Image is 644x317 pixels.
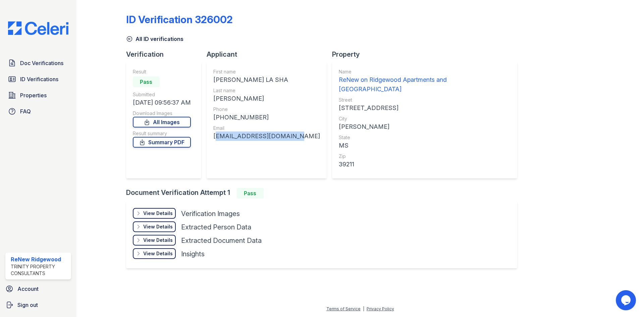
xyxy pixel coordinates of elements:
[17,301,38,309] span: Sign out
[5,72,71,86] a: ID Verifications
[143,223,173,230] div: View Details
[339,97,511,103] div: Street
[143,237,173,244] div: View Details
[181,249,205,259] div: Insights
[5,89,71,102] a: Properties
[339,103,511,113] div: [STREET_ADDRESS]
[126,50,207,59] div: Verification
[213,113,320,122] div: [PHONE_NUMBER]
[20,91,47,99] span: Properties
[5,56,71,70] a: Doc Verifications
[213,68,320,75] div: First name
[20,107,31,115] span: FAQ
[339,134,511,141] div: State
[181,222,251,232] div: Extracted Person Data
[126,35,183,43] a: All ID verifications
[326,306,361,311] a: Terms of Service
[367,306,394,311] a: Privacy Policy
[133,137,191,148] a: Summary PDF
[339,68,511,75] div: Name
[133,130,191,137] div: Result summary
[339,141,511,150] div: MS
[3,298,74,312] a: Sign out
[339,115,511,122] div: City
[5,105,71,118] a: FAQ
[339,153,511,160] div: Zip
[339,68,511,94] a: Name ReNew on Ridgewood Apartments and [GEOGRAPHIC_DATA]
[213,87,320,94] div: Last name
[133,117,191,127] a: All Images
[133,91,191,98] div: Submitted
[237,188,264,199] div: Pass
[133,110,191,117] div: Download Images
[11,255,68,263] div: ReNew Ridgewood
[133,98,191,107] div: [DATE] 09:56:37 AM
[339,160,511,169] div: 39211
[339,122,511,131] div: [PERSON_NAME]
[3,282,74,296] a: Account
[3,21,74,35] img: CE_Logo_Blue-a8612792a0a2168367f1c8372b55b34899dd931a85d93a1a3d3e32e68fde9ad4.png
[126,188,523,199] div: Document Verification Attempt 1
[126,13,233,25] div: ID Verification 326002
[133,68,191,75] div: Result
[181,209,240,218] div: Verification Images
[213,75,320,85] div: [PERSON_NAME] LA SHA
[20,59,63,67] span: Doc Verifications
[363,306,364,311] div: |
[143,210,173,217] div: View Details
[213,106,320,113] div: Phone
[20,75,58,83] span: ID Verifications
[17,285,39,293] span: Account
[339,75,511,94] div: ReNew on Ridgewood Apartments and [GEOGRAPHIC_DATA]
[213,131,320,141] div: [EMAIL_ADDRESS][DOMAIN_NAME]
[207,50,332,59] div: Applicant
[133,76,160,87] div: Pass
[213,94,320,103] div: [PERSON_NAME]
[143,250,173,257] div: View Details
[332,50,523,59] div: Property
[213,125,320,131] div: Email
[181,236,262,245] div: Extracted Document Data
[11,263,68,277] div: Trinity Property Consultants
[616,290,637,310] iframe: chat widget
